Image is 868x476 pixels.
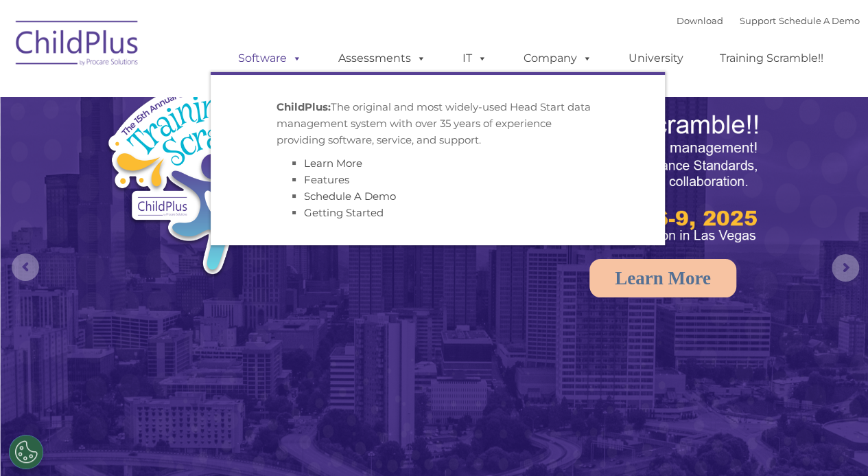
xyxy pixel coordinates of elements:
[304,173,349,186] a: Features
[325,45,440,72] a: Assessments
[589,259,736,297] a: Learn More
[677,15,860,26] font: |
[304,190,396,203] a: Schedule A Demo
[9,435,43,469] button: Cookies Settings
[277,99,599,148] p: The original and most widely-used Head Start data management system with over 35 years of experie...
[510,45,606,72] a: Company
[304,206,384,219] a: Getting Started
[706,45,837,72] a: Training Scramble!!
[9,11,146,80] img: ChildPlus by Procare Solutions
[779,15,860,26] a: Schedule A Demo
[304,157,362,170] a: Learn More
[277,100,331,113] strong: ChildPlus:
[224,45,316,72] a: Software
[740,15,776,26] a: Support
[677,15,723,26] a: Download
[615,45,697,72] a: University
[449,45,501,72] a: IT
